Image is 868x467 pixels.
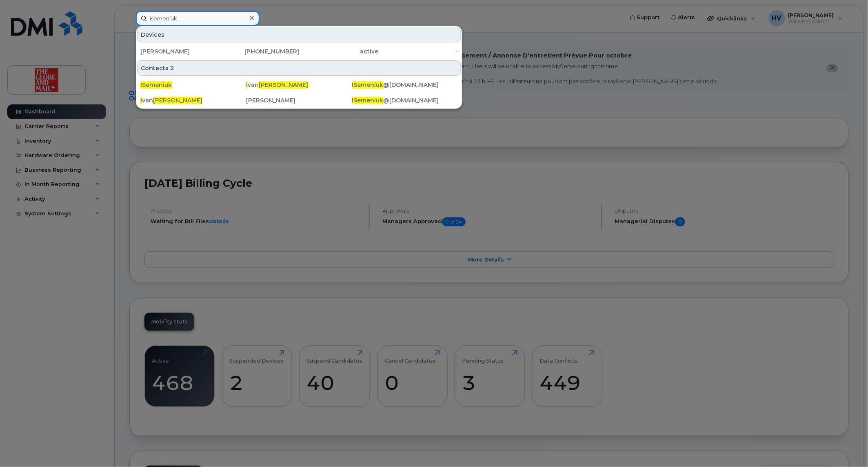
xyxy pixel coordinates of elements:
[153,97,202,104] span: [PERSON_NAME]
[140,81,172,89] span: ISemeniuk
[140,96,246,104] div: van
[170,64,174,72] span: 2
[299,47,379,55] div: active
[137,27,461,42] div: Devices
[220,47,300,55] div: [PHONE_NUMBER]
[246,81,248,89] span: I
[246,81,352,89] div: van
[379,47,458,55] div: -
[137,44,461,59] a: [PERSON_NAME][PHONE_NUMBER]active-
[352,96,458,104] div: @[DOMAIN_NAME]
[137,93,461,108] a: Ivan[PERSON_NAME][PERSON_NAME]ISemeniuk@[DOMAIN_NAME]
[352,97,384,104] span: ISemeniuk
[246,96,352,104] div: [PERSON_NAME]
[140,47,220,55] div: [PERSON_NAME]
[259,81,308,89] span: [PERSON_NAME]
[352,81,458,89] div: @[DOMAIN_NAME]
[140,97,142,104] span: I
[352,81,384,89] span: ISemeniuk
[137,77,461,92] a: ISemeniukIvan[PERSON_NAME]ISemeniuk@[DOMAIN_NAME]
[137,60,461,76] div: Contacts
